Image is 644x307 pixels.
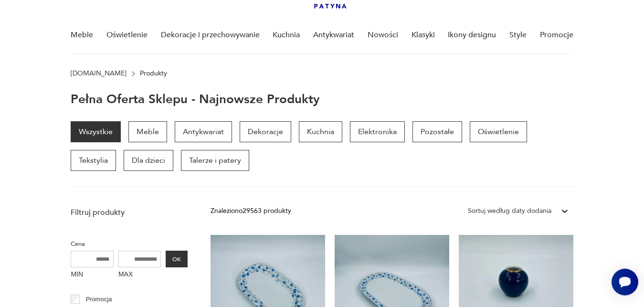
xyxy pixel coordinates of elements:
[273,17,300,53] a: Kuchnia
[71,239,188,249] p: Cena
[468,206,551,216] div: Sortuj według daty dodania
[71,93,320,106] h1: Pełna oferta sklepu - najnowsze produkty
[128,121,167,142] a: Meble
[181,150,249,171] a: Talerze i patery
[350,121,405,142] a: Elektronika
[71,150,116,171] a: Tekstylia
[71,267,114,283] label: MIN
[240,121,291,142] a: Dekoracje
[175,121,232,142] a: Antykwariat
[161,17,260,53] a: Dekoracje i przechowywanie
[509,17,527,53] a: Style
[124,150,173,171] a: Dla dzieci
[166,251,188,267] button: OK
[211,206,291,216] div: Znaleziono 29563 produkty
[470,121,527,142] a: Oświetlenie
[118,267,161,283] label: MAX
[71,17,93,53] a: Meble
[313,17,354,53] a: Antykwariat
[299,121,342,142] a: Kuchnia
[412,17,435,53] a: Klasyki
[540,17,573,53] a: Promocje
[612,269,638,296] iframe: Smartsupp widget button
[106,17,148,53] a: Oświetlenie
[86,294,112,305] p: Promocja
[448,17,496,53] a: Ikony designu
[71,70,127,77] a: [DOMAIN_NAME]
[71,207,188,218] p: Filtruj produkty
[368,17,398,53] a: Nowości
[412,121,462,142] a: Pozostałe
[71,121,121,142] a: Wszystkie
[140,70,167,77] p: Produkty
